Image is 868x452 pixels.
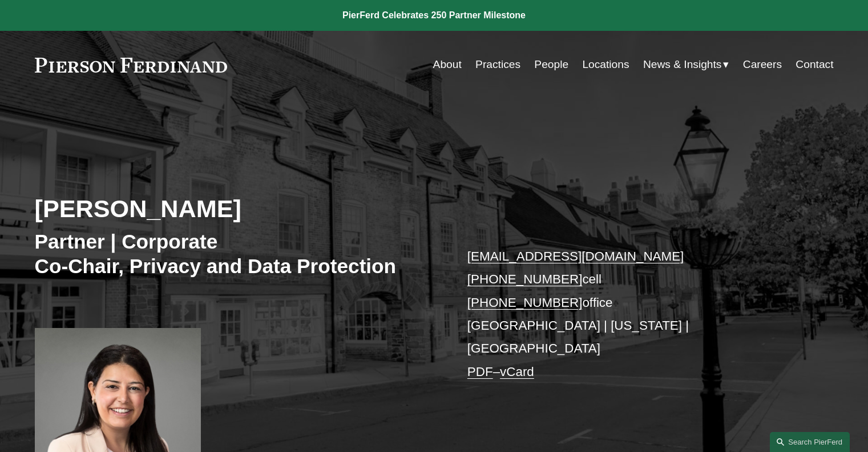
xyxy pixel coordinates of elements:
a: Locations [582,54,629,75]
a: Careers [743,54,782,75]
h2: [PERSON_NAME] [35,194,434,223]
span: News & Insights [643,55,722,75]
a: [PHONE_NUMBER] [467,272,583,286]
a: folder dropdown [643,54,729,75]
a: vCard [500,365,534,379]
a: Search this site [770,432,850,452]
a: People [534,54,568,75]
h3: Partner | Corporate Co-Chair, Privacy and Data Protection [35,229,434,279]
a: [EMAIL_ADDRESS][DOMAIN_NAME] [467,249,684,263]
a: Contact [796,54,833,75]
a: About [433,54,462,75]
a: PDF [467,365,493,379]
a: Practices [475,54,520,75]
a: [PHONE_NUMBER] [467,295,583,310]
p: cell office [GEOGRAPHIC_DATA] | [US_STATE] | [GEOGRAPHIC_DATA] – [467,245,800,383]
